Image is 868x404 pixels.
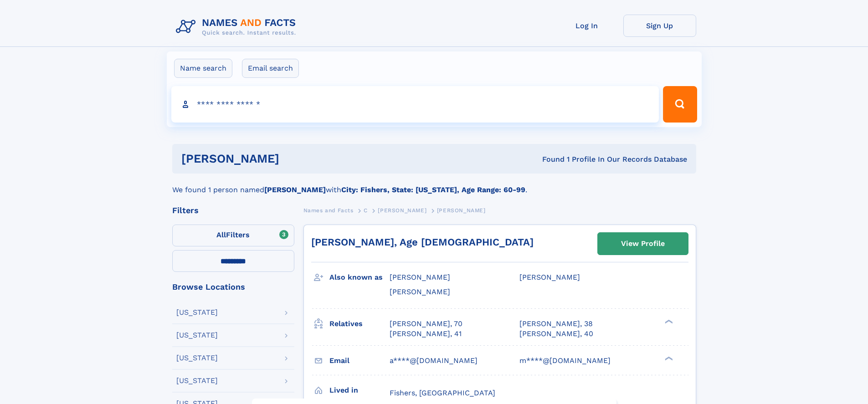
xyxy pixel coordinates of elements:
[663,86,697,123] button: Search Button
[174,59,232,78] label: Name search
[663,355,673,361] div: ❯
[437,207,486,214] span: [PERSON_NAME]
[623,15,696,37] a: Sign Up
[171,86,659,123] input: search input
[390,273,450,281] span: [PERSON_NAME]
[176,309,218,316] div: [US_STATE]
[390,389,495,397] span: Fishers, [GEOGRAPHIC_DATA]
[172,283,294,291] div: Browse Locations
[329,316,390,332] h3: Relatives
[172,206,294,215] div: Filters
[598,233,688,255] a: View Profile
[176,377,218,384] div: [US_STATE]
[181,153,411,164] h1: [PERSON_NAME]
[390,287,450,296] span: [PERSON_NAME]
[663,318,673,324] div: ❯
[264,185,326,194] b: [PERSON_NAME]
[341,185,525,194] b: City: Fishers, State: [US_STATE], Age Range: 60-99
[519,329,593,339] a: [PERSON_NAME], 40
[378,207,426,214] span: [PERSON_NAME]
[364,207,368,214] span: C
[329,353,390,368] h3: Email
[172,174,696,195] div: We found 1 person named with .
[303,205,354,216] a: Names and Facts
[390,319,462,329] a: [PERSON_NAME], 70
[216,230,226,239] span: All
[172,225,294,246] label: Filters
[621,233,665,254] div: View Profile
[390,329,462,339] a: [PERSON_NAME], 41
[519,273,580,281] span: [PERSON_NAME]
[329,270,390,285] h3: Also known as
[329,383,390,398] h3: Lived in
[378,205,426,216] a: [PERSON_NAME]
[176,354,218,362] div: [US_STATE]
[411,154,687,164] div: Found 1 Profile In Our Records Database
[172,15,303,39] img: Logo Names and Facts
[550,15,623,37] a: Log In
[176,332,218,339] div: [US_STATE]
[519,319,593,329] a: [PERSON_NAME], 38
[364,205,368,216] a: C
[242,59,299,78] label: Email search
[311,236,534,248] a: [PERSON_NAME], Age [DEMOGRAPHIC_DATA]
